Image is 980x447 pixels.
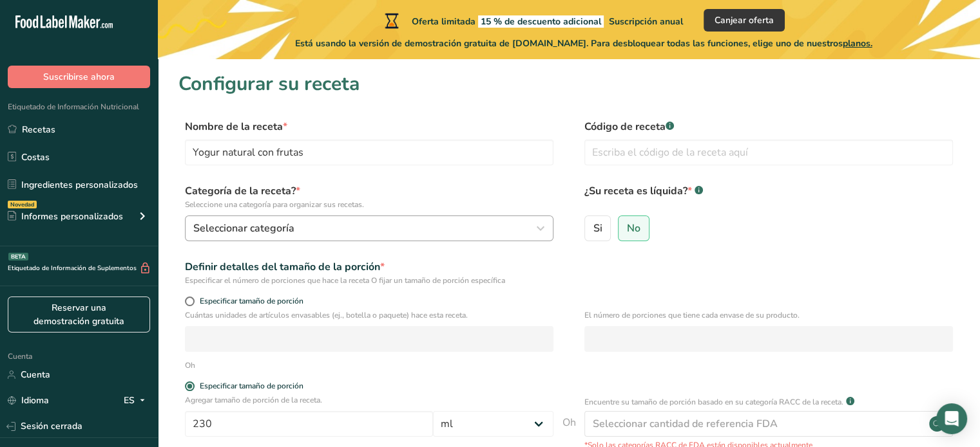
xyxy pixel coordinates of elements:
font: Idioma [21,394,49,406]
font: No [627,221,640,235]
font: planos. [843,37,872,50]
font: ¿Su receta es líquida? [584,184,687,198]
font: Oh [562,415,576,430]
font: Especificar el número de porciones que hace la receta O fijar un tamaño de porción específica [185,275,505,286]
font: Suscripción anual [609,15,683,28]
input: Escribe aquí el tamaño de la porción. [185,411,433,437]
font: Nombre de la receta [185,120,283,134]
font: Novedad [10,201,34,208]
font: Suscribirse ahora [43,71,115,83]
input: Escriba el nombre de su receta aquí [185,140,553,165]
font: Especificar tamaño de porción [200,296,303,306]
font: Oferta limitada [412,15,476,28]
font: Si [593,221,602,235]
font: Oh [185,360,195,370]
font: 15 % de descuento adicional [481,15,601,28]
font: Código de receta [584,120,666,134]
font: El número de porciones que tiene cada envase de su producto. [584,310,800,320]
font: Cuántas unidades de artículos envasables (ej., botella o paquete) hace esta receta. [185,310,468,320]
font: Recetas [22,123,55,136]
font: Definir detalles del tamaño de la porción [185,260,380,274]
font: Cuenta [8,351,32,361]
font: Sesión cerrada [21,420,82,432]
font: Etiquetado de Información de Suplementos [8,264,137,273]
font: Encuentre su tamaño de porción basado en su categoría RACC de la receta. [584,397,843,407]
font: Seleccionar cantidad de referencia FDA [593,417,778,431]
a: Reservar una demostración gratuita [8,296,150,333]
font: Reservar una demostración gratuita [34,302,124,327]
input: Escriba el código de la receta aquí [584,140,953,165]
font: Costas [21,151,50,163]
font: Está usando la versión de demostración gratuita de [DOMAIN_NAME]. Para desbloquear todas las func... [295,37,843,50]
font: Seleccione una categoría para organizar sus recetas. [185,199,364,210]
font: Agregar tamaño de porción de la receta. [185,395,322,405]
font: Canjear oferta [715,14,774,26]
font: ES [124,394,135,406]
font: Seleccionar categoría [193,221,294,235]
button: Canjear oferta [704,9,785,32]
font: Configurar su receta [178,71,360,97]
font: Categoría de la receta? [185,184,296,198]
div: Abrir Intercom Messenger [936,403,967,434]
font: Cuenta [21,369,50,381]
font: Etiquetado de Información Nutricional [8,102,139,112]
font: Informes personalizados [21,210,123,223]
button: Suscribirse ahora [8,66,150,88]
font: Especificar tamaño de porción [200,381,303,391]
font: Ingredientes personalizados [21,179,138,191]
button: Seleccionar categoría [185,215,553,241]
font: BETA [11,253,26,260]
